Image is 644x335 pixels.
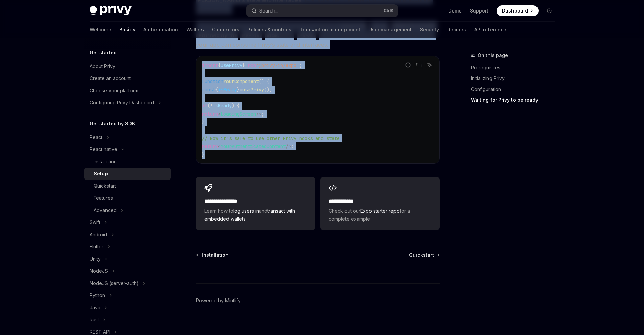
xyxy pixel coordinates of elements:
span: /> [286,143,291,149]
span: LoadingScreen [221,111,256,117]
a: Initializing Privy [471,73,560,84]
span: Check out our for a complete example [329,207,431,223]
div: Python [90,291,105,300]
a: Installation [84,155,171,168]
span: isReady [218,87,237,93]
span: from [245,62,256,68]
button: Copy the contents from the code block [414,61,423,69]
a: Connectors [212,22,239,38]
span: Ctrl K [384,8,394,14]
a: Prerequisites [471,62,560,73]
button: Toggle Advanced section [84,204,171,216]
span: YourAuthenticatedContent [221,143,286,149]
a: Support [470,7,488,14]
div: NodeJS (server-auth) [90,279,139,287]
span: () { [259,78,269,85]
a: **** **** **Check out ourExpo starter repofor a complete example [320,177,439,230]
span: } [237,87,240,93]
span: Learn how to and [204,207,307,223]
a: Basics [119,22,135,38]
a: Policies & controls [247,22,291,38]
h5: Get started by SDK [90,120,135,128]
button: Toggle Unity section [84,253,171,265]
button: Toggle Rust section [84,314,171,326]
div: Android [90,231,107,239]
span: YourComponent [223,78,259,85]
div: About Privy [90,62,115,70]
a: Configuration [471,84,560,95]
span: Dashboard [502,7,528,14]
span: (); [264,87,272,93]
a: Quickstart [84,180,171,192]
div: React [90,133,102,141]
button: Toggle NodeJS section [84,265,171,277]
a: Wallets [186,22,204,38]
div: Setup [94,170,108,178]
div: Installation [94,158,117,166]
a: Choose your platform [84,85,171,97]
a: Welcome [90,22,111,38]
div: Search... [259,7,278,15]
span: function [202,78,223,85]
div: Rust [90,316,99,324]
span: { [215,87,218,93]
a: Features [84,192,171,204]
button: Toggle Android section [84,229,171,241]
span: } [202,151,205,158]
span: usePrivy [242,87,264,93]
span: Quickstart [409,252,434,258]
span: return [202,143,218,149]
span: ! [210,103,213,109]
span: ; [299,62,302,68]
span: ; [261,111,264,117]
a: API reference [474,22,506,38]
div: Java [90,304,100,312]
button: Toggle dark mode [544,5,555,16]
div: NodeJS [90,267,108,275]
button: Toggle React native section [84,143,171,155]
button: Report incorrect code [404,61,412,69]
a: Demo [448,7,462,14]
div: React native [90,145,117,153]
span: < [218,143,221,149]
a: Security [420,22,439,38]
button: Toggle Configuring Privy Dashboard section [84,97,171,109]
span: ) { [232,103,240,109]
span: { [218,62,221,68]
a: Transaction management [300,22,360,38]
span: < [218,111,221,117]
a: Authentication [143,22,178,38]
button: Toggle Flutter section [84,241,171,253]
a: Dashboard [497,5,539,16]
span: '@privy-io/expo' [256,62,299,68]
span: const [202,87,215,93]
div: Create an account [90,74,131,82]
span: /> [256,111,261,117]
a: **** **** **** *Learn how tolog users inandtransact with embedded wallets [196,177,315,230]
a: log users in [233,208,259,214]
a: Quickstart [409,252,439,258]
span: On this page [478,51,508,59]
span: = [240,87,242,93]
span: // Now it's safe to use other Privy hooks and state [202,135,340,141]
span: import [202,62,218,68]
a: About Privy [84,60,171,72]
span: } [202,119,205,125]
button: Open search [246,5,398,17]
a: Setup [84,168,171,180]
a: Waiting for Privy to be ready [471,95,560,105]
span: } [242,62,245,68]
div: Features [94,194,113,202]
a: Create an account [84,72,171,85]
div: Flutter [90,243,103,251]
div: Choose your platform [90,87,138,95]
button: Toggle React section [84,131,171,143]
img: dark logo [90,6,132,16]
div: Swift [90,218,100,226]
button: Toggle NodeJS (server-auth) section [84,277,171,289]
span: isReady [213,103,232,109]
a: Installation [197,252,229,258]
div: Advanced [94,206,117,214]
button: Ask AI [425,61,434,69]
span: usePrivy [221,62,242,68]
